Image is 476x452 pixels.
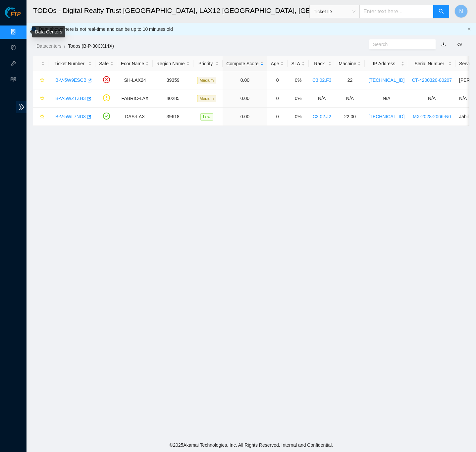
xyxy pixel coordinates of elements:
[223,71,267,89] td: 0.00
[64,43,65,49] span: /
[408,89,455,108] td: N/A
[441,42,446,47] a: download
[197,77,217,84] span: Medium
[373,41,427,48] input: Search
[117,108,153,126] td: DAS-LAX
[312,77,332,83] a: C3.02.F3
[365,89,408,108] td: N/A
[359,5,434,18] input: Enter text here...
[117,71,153,89] td: SH-LAX24
[436,39,451,50] button: download
[40,114,44,120] span: star
[439,9,444,15] span: search
[11,11,21,18] span: FTP
[197,95,217,102] span: Medium
[313,114,331,119] a: C3.02.J2
[454,5,468,18] button: N
[26,438,476,452] footer: © 2025 Akamai Technologies, Inc. All Rights Reserved. Internal and Confidential.
[368,114,404,119] a: [TECHNICAL_ID]
[5,7,33,18] img: Akamai Technologies
[68,43,114,49] a: Todos (B-P-30CX14X)
[412,77,452,83] a: CT-4200320-00207
[103,113,110,120] span: check-circle
[223,108,267,126] td: 0.00
[288,108,308,126] td: 0%
[459,7,463,16] span: N
[55,77,86,83] a: B-V-5W9ESCB
[37,75,45,85] button: star
[153,89,193,108] td: 40285
[200,113,213,121] span: Low
[413,114,451,119] a: MX-2028-2066-N0
[223,89,267,108] td: 0.00
[55,114,86,119] a: B-V-5WL7ND3
[267,108,288,126] td: 0
[314,7,355,17] span: Ticket ID
[288,71,308,89] td: 0%
[117,89,153,108] td: FABRIC-LAX
[40,78,44,83] span: star
[309,89,335,108] td: N/A
[55,96,86,101] a: B-V-5WZTZH3
[35,29,62,34] a: Data Centers
[433,5,449,18] button: search
[335,71,365,89] td: 22
[288,89,308,108] td: 0%
[11,74,16,87] span: read
[457,42,462,47] span: eye
[368,77,404,83] a: [TECHNICAL_ID]
[37,93,45,104] button: star
[103,94,110,101] span: exclamation-circle
[153,108,193,126] td: 39618
[5,12,21,21] a: Akamai TechnologiesFTP
[267,71,288,89] td: 0
[335,89,365,108] td: N/A
[267,89,288,108] td: 0
[153,71,193,89] td: 39359
[40,96,44,101] span: star
[37,111,45,122] button: star
[16,101,26,113] span: double-right
[467,27,471,31] button: close
[103,76,110,83] span: close-circle
[335,108,365,126] td: 22:00
[36,43,61,49] a: Datacenters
